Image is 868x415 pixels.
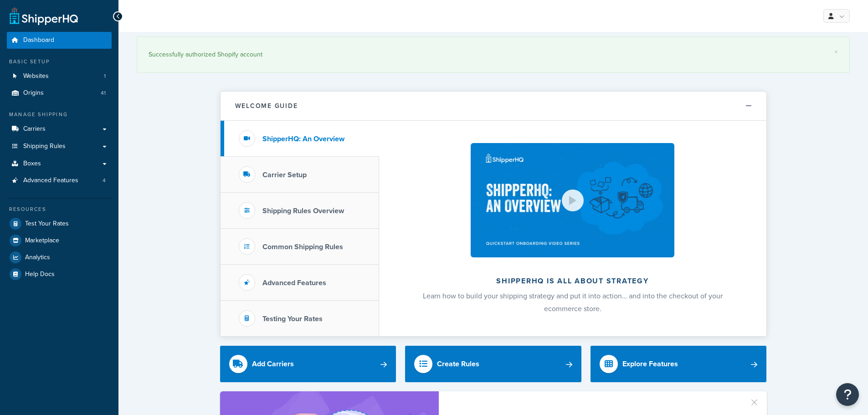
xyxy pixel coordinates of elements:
[7,121,112,138] a: Carriers
[221,92,766,121] button: Welcome Guide
[7,32,112,49] a: Dashboard
[7,249,112,266] a: Analytics
[437,358,479,370] div: Create Rules
[403,277,742,285] h2: ShipperHQ is all about strategy
[834,48,838,56] a: ×
[7,266,112,282] a: Help Docs
[101,89,106,97] span: 41
[836,383,859,406] button: Open Resource Center
[23,72,49,80] span: Websites
[262,243,343,251] h3: Common Shipping Rules
[471,143,674,257] img: ShipperHQ is all about strategy
[262,279,326,287] h3: Advanced Features
[7,172,112,189] a: Advanced Features4
[23,143,66,150] span: Shipping Rules
[262,171,307,179] h3: Carrier Setup
[7,85,112,102] a: Origins41
[7,111,112,118] div: Manage Shipping
[423,291,723,314] span: Learn how to build your shipping strategy and put it into action… and into the checkout of your e...
[262,207,344,215] h3: Shipping Rules Overview
[23,125,46,133] span: Carriers
[103,177,106,184] span: 4
[7,172,112,189] li: Advanced Features
[7,215,112,232] a: Test Your Rates
[7,155,112,172] a: Boxes
[23,89,44,97] span: Origins
[622,358,678,370] div: Explore Features
[262,135,344,143] h3: ShipperHQ: An Overview
[235,102,298,109] h2: Welcome Guide
[7,232,112,249] a: Marketplace
[591,346,767,382] a: Explore Features
[23,177,78,184] span: Advanced Features
[23,160,41,168] span: Boxes
[220,346,396,382] a: Add Carriers
[25,254,50,261] span: Analytics
[7,58,112,66] div: Basic Setup
[23,36,54,44] span: Dashboard
[25,220,69,228] span: Test Your Rates
[7,205,112,213] div: Resources
[405,346,581,382] a: Create Rules
[252,358,294,370] div: Add Carriers
[7,138,112,155] a: Shipping Rules
[25,271,55,278] span: Help Docs
[7,68,112,85] a: Websites1
[25,237,59,245] span: Marketplace
[7,85,112,102] li: Origins
[7,68,112,85] li: Websites
[104,72,106,80] span: 1
[149,48,838,61] div: Successfully authorized Shopify account
[262,315,323,323] h3: Testing Your Rates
